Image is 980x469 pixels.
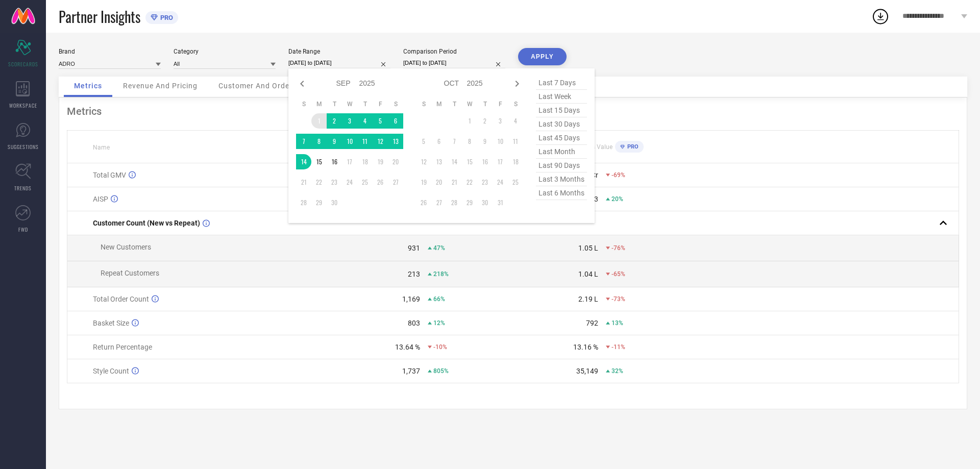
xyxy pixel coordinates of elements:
th: Thursday [477,100,493,108]
td: Thu Oct 02 2025 [477,113,493,129]
td: Sat Oct 18 2025 [508,154,523,169]
div: 1.04 L [578,270,598,278]
td: Fri Sep 05 2025 [373,113,388,129]
input: Select date range [288,58,390,68]
div: 13.64 % [395,343,420,351]
td: Sun Oct 19 2025 [416,175,431,190]
span: last 3 months [536,172,587,186]
span: last 6 months [536,186,587,200]
td: Mon Oct 06 2025 [431,134,447,149]
th: Tuesday [327,100,342,108]
td: Mon Oct 27 2025 [431,195,447,210]
input: Select comparison period [403,58,505,68]
div: Brand [59,48,161,55]
td: Mon Sep 22 2025 [311,175,327,190]
span: -10% [433,343,447,351]
div: Previous month [296,78,308,90]
th: Friday [493,100,508,108]
th: Sunday [296,100,311,108]
td: Tue Sep 02 2025 [327,113,342,129]
td: Mon Sep 29 2025 [311,195,327,210]
span: Customer And Orders [218,82,297,90]
td: Wed Sep 17 2025 [342,154,357,169]
div: 1.05 L [578,244,598,252]
td: Wed Sep 10 2025 [342,134,357,149]
td: Tue Oct 28 2025 [447,195,462,210]
td: Fri Sep 26 2025 [373,175,388,190]
span: last month [536,145,587,159]
span: last 45 days [536,131,587,145]
td: Sun Sep 21 2025 [296,175,311,190]
span: -76% [611,244,625,252]
td: Tue Sep 16 2025 [327,154,342,169]
td: Fri Sep 12 2025 [373,134,388,149]
td: Thu Sep 04 2025 [357,113,373,129]
div: 13.16 % [573,343,598,351]
span: 66% [433,295,445,303]
div: 792 [586,319,598,327]
span: Revenue And Pricing [123,82,198,90]
td: Thu Sep 11 2025 [357,134,373,149]
td: Sat Sep 13 2025 [388,134,403,149]
div: Metrics [67,105,959,117]
th: Sunday [416,100,431,108]
td: Sat Oct 11 2025 [508,134,523,149]
th: Saturday [508,100,523,108]
span: TRENDS [14,184,32,192]
td: Thu Sep 25 2025 [357,175,373,190]
span: Total Order Count [93,295,149,303]
td: Fri Oct 03 2025 [493,113,508,129]
span: Name [93,144,110,151]
div: 35,149 [576,367,598,375]
td: Sun Oct 05 2025 [416,134,431,149]
span: 12% [433,319,445,327]
div: Next month [511,78,523,90]
span: -65% [611,270,625,278]
td: Thu Oct 23 2025 [477,175,493,190]
span: FWD [18,226,28,233]
span: last week [536,90,587,104]
td: Wed Oct 22 2025 [462,175,477,190]
span: -11% [611,343,625,351]
span: last 7 days [536,76,587,90]
div: Category [174,48,276,55]
td: Sun Oct 26 2025 [416,195,431,210]
td: Tue Oct 07 2025 [447,134,462,149]
td: Thu Sep 18 2025 [357,154,373,169]
div: 803 [408,319,420,327]
td: Tue Oct 21 2025 [447,175,462,190]
td: Wed Sep 24 2025 [342,175,357,190]
span: last 30 days [536,117,587,131]
span: SUGGESTIONS [8,143,39,151]
span: 218% [433,270,449,278]
th: Wednesday [342,100,357,108]
td: Sat Oct 25 2025 [508,175,523,190]
td: Tue Sep 30 2025 [327,195,342,210]
td: Tue Sep 23 2025 [327,175,342,190]
span: 47% [433,244,445,252]
span: Total GMV [93,171,126,179]
span: Metrics [74,82,102,90]
span: PRO [158,14,173,21]
td: Mon Oct 20 2025 [431,175,447,190]
th: Monday [431,100,447,108]
td: Sun Oct 12 2025 [416,154,431,169]
div: 931 [408,244,420,252]
td: Tue Oct 14 2025 [447,154,462,169]
span: PRO [625,143,639,150]
td: Wed Oct 15 2025 [462,154,477,169]
span: Style Count [93,367,129,375]
div: 1,169 [402,295,420,303]
td: Fri Oct 24 2025 [493,175,508,190]
td: Thu Oct 16 2025 [477,154,493,169]
th: Thursday [357,100,373,108]
button: APPLY [518,48,567,65]
td: Sat Sep 06 2025 [388,113,403,129]
td: Sun Sep 14 2025 [296,154,311,169]
span: AISP [93,195,108,203]
span: 32% [611,367,623,375]
div: Comparison Period [403,48,505,55]
td: Thu Oct 09 2025 [477,134,493,149]
td: Mon Oct 13 2025 [431,154,447,169]
span: Repeat Customers [101,269,159,277]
